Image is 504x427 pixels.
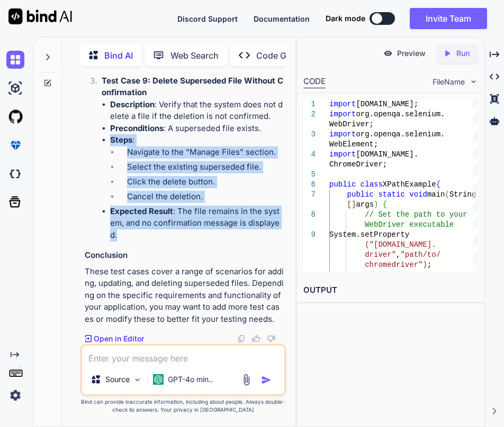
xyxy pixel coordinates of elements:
[297,278,484,303] h2: OUTPUT
[365,220,454,229] span: WebDriver executable
[356,150,419,159] span: [DOMAIN_NAME].
[8,8,72,24] img: Bind AI
[303,170,316,180] div: 5
[423,261,427,269] span: )
[303,230,316,240] div: 9
[365,210,467,219] span: // Set the path to your
[6,79,24,97] img: ai-studio
[396,250,400,259] span: ,
[252,335,260,343] img: like
[6,386,24,404] img: settings
[80,398,286,414] p: Bind can provide inaccurate information, including about people. Always double-check its answers....
[456,48,470,59] p: Run
[436,180,440,189] span: {
[110,123,284,135] li: : A superseded file exists.
[303,150,316,160] div: 4
[365,240,369,249] span: (
[110,99,284,123] li: : Verify that the system does not delete a file if the deletion is not confirmed.
[6,108,24,126] img: githubLight
[370,240,436,249] span: "[DOMAIN_NAME].
[383,49,393,58] img: preview
[256,49,320,62] p: Code Generator
[326,13,365,24] span: Dark mode
[110,135,132,145] strong: Steps
[110,134,284,206] li: :
[85,266,284,326] p: These test cases cover a range of scenarios for adding, updating, and deleting superseded files. ...
[356,200,374,209] span: args
[329,140,378,148] span: WebElement;
[383,200,387,209] span: {
[110,206,173,216] strong: Expected Result
[303,129,316,140] div: 3
[329,130,356,138] span: import
[445,190,449,199] span: (
[261,375,272,385] img: icon
[352,200,356,209] span: ]
[177,13,238,24] button: Discord Support
[361,180,383,189] span: class
[329,100,356,108] span: import
[170,49,219,62] p: Web Search
[119,191,284,206] li: Cancel the deletion.
[119,146,284,161] li: Navigate to the "Manage Files" section.
[365,261,422,269] span: chromedriver"
[469,77,478,86] img: chevron down
[102,76,283,98] strong: Test Case 9: Delete Superseded File Without Confirmation
[401,250,441,259] span: "path/to/
[374,200,378,209] span: )
[110,99,155,109] strong: Description
[356,130,445,138] span: org.openqa.selenium.
[329,150,356,159] span: import
[329,160,387,169] span: ChromeDriver;
[347,200,352,209] span: [
[254,13,310,24] button: Documentation
[329,230,409,239] span: System.setProperty
[379,190,405,199] span: static
[237,335,246,343] img: copy
[365,250,396,259] span: driver"
[267,335,275,343] img: dislike
[303,180,316,190] div: 6
[303,270,316,280] div: 10
[303,190,316,200] div: 7
[329,110,356,118] span: import
[119,176,284,191] li: Click the delete button.
[303,210,316,220] div: 8
[427,261,431,269] span: ;
[153,374,164,385] img: GPT-4o mini
[329,120,374,128] span: WebDriver;
[433,77,465,87] span: FileName
[397,48,426,59] p: Preview
[177,14,238,23] span: Discord Support
[254,14,310,23] span: Documentation
[110,206,284,242] li: : The file remains in the system, and no confirmation message is displayed.
[104,49,133,62] p: Bind AI
[427,190,445,199] span: main
[303,99,316,109] div: 1
[347,190,374,199] span: public
[133,375,142,384] img: Pick Models
[356,110,445,118] span: org.openqa.selenium.
[383,180,436,189] span: XPathExample
[240,374,253,386] img: attachment
[449,190,476,199] span: String
[119,161,284,176] li: Select the existing superseded file.
[85,249,284,262] h3: Conclusion
[6,136,24,154] img: premium
[110,123,164,133] strong: Preconditions
[168,374,213,385] p: GPT-4o min..
[94,333,144,344] p: Open in Editor
[329,180,356,189] span: public
[303,76,326,88] div: CODE
[105,374,130,385] p: Source
[6,165,24,183] img: darkCloudIdeIcon
[356,100,419,108] span: [DOMAIN_NAME];
[303,109,316,119] div: 2
[410,8,487,29] button: Invite Team
[6,51,24,69] img: chat
[409,190,427,199] span: void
